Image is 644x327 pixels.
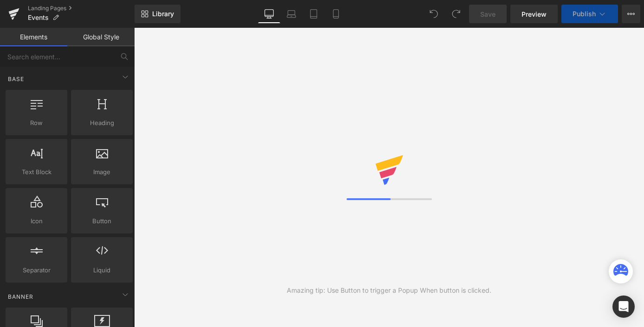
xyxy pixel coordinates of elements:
[8,265,64,275] span: Separator
[612,296,635,318] div: Open Intercom Messenger
[7,75,25,83] span: Base
[28,5,135,12] a: Landing Pages
[8,216,64,226] span: Icon
[480,9,496,19] span: Save
[287,285,491,296] div: Amazing tip: Use Button to trigger a Popup When button is clicked.
[74,118,130,128] span: Heading
[425,5,443,23] button: Undo
[28,14,49,21] span: Events
[258,5,280,23] a: Desktop
[74,265,130,275] span: Liquid
[8,167,64,177] span: Text Block
[325,5,347,23] a: Mobile
[510,5,558,23] a: Preview
[67,28,135,46] a: Global Style
[7,292,34,301] span: Banner
[280,5,303,23] a: Laptop
[522,9,547,19] span: Preview
[135,5,180,23] a: New Library
[561,5,618,23] button: Publish
[74,216,130,226] span: Button
[622,5,640,23] button: More
[447,5,465,23] button: Redo
[573,10,596,18] span: Publish
[8,118,64,128] span: Row
[74,167,130,177] span: Image
[303,5,325,23] a: Tablet
[152,10,174,18] span: Library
